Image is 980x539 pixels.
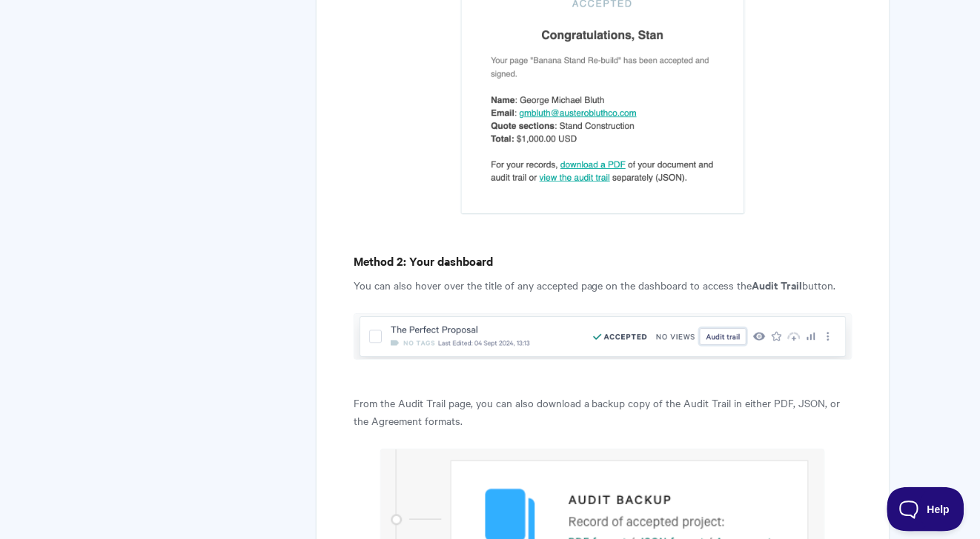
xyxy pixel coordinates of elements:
img: file-VVyqpZmgEU.png [354,313,852,360]
strong: Audit Trail [752,277,803,292]
p: From the Audit Trail page, you can also download a backup copy of the Audit Trail in either PDF, ... [354,394,852,429]
h4: Method 2: Your dashboard [354,252,852,270]
p: You can also hover over the title of any accepted page on the dashboard to access the button. [354,276,852,294]
iframe: Toggle Customer Support [887,487,965,532]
